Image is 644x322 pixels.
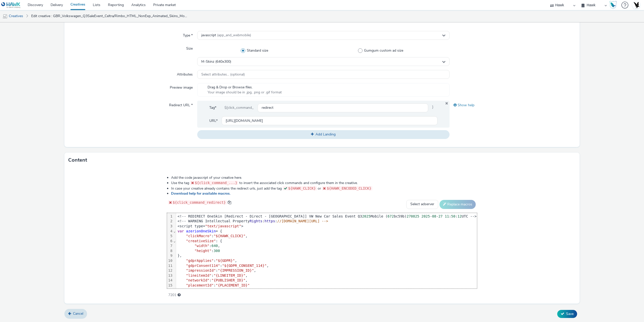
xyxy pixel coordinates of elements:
[214,234,245,238] span: "${HAWK_CLICK}"
[632,1,640,9] img: Account UK
[428,103,437,112] span: }
[167,263,173,268] div: 11
[176,243,477,248] div: : ,
[176,219,477,224] div: <!-- WARNING Intellectual Property : :
[205,224,241,228] span: "text/javascript"
[176,273,477,278] div: : ,
[167,234,173,239] div: 5
[247,48,268,53] span: Standard size
[173,200,226,204] span: ${click_command_redirect}
[168,83,195,90] label: Preview image
[176,288,477,293] div: };
[3,14,8,19] img: mobile
[387,214,394,218] span: 672
[439,200,476,209] button: Replace macros
[186,259,214,263] span: "gdprApplies"
[167,243,173,248] div: 7
[214,249,220,253] span: 300
[178,229,184,233] span: var
[171,180,477,186] li: Use the tag to insert the associated click commands and configure them in the creative.
[171,186,477,191] li: In case your creative already contains the redirect urls, just add the tag or
[438,214,443,218] span: 27
[181,31,195,38] label: Type *
[186,234,212,238] span: "clickMacro"
[197,130,450,139] button: Add Landing
[176,234,477,239] div: : ,
[176,283,477,288] div: :
[176,278,477,283] div: : ,
[250,219,262,223] span: Rights
[216,283,250,287] span: "{PLACEMENT_ID}"
[176,268,477,273] div: : ,
[178,293,181,298] div: Maximum recommended length: 3000 characters.
[73,311,83,316] span: Cancel
[167,283,173,288] div: 15
[167,219,173,224] div: 2
[68,156,87,164] h3: Content
[167,288,173,293] div: 16
[186,264,220,268] span: "gdprConsent114"
[228,201,231,204] span: copy to clipboard
[167,278,173,283] div: 14
[167,253,173,258] div: 9
[186,229,216,233] span: azerionOneSkin
[167,248,173,254] div: 8
[609,1,617,9] img: Hawk Academy
[176,258,477,263] div: : ,
[364,48,403,53] span: Gumgum custom ad size
[186,278,210,282] span: "networkId"
[222,116,437,125] input: url...
[194,249,211,253] span: "height"
[171,191,232,196] a: Download help for available macros.
[176,253,477,258] div: },
[208,90,282,95] span: Your image should be in .jpg, .png or .gif format
[168,293,176,298] span: 7201
[214,273,245,277] span: "{LINEITEM_ID}"
[167,214,173,219] div: 1
[167,258,173,263] div: 10
[194,244,209,248] span: "width"
[186,283,214,287] span: "placementId"
[167,268,173,273] div: 12
[557,310,577,318] button: Save
[201,33,251,38] span: javascript
[407,214,419,218] span: 270825
[184,44,195,51] label: Size
[264,219,275,223] span: https
[277,219,328,223] span: //[DOMAIN_NAME][URL] -->
[609,1,619,9] a: Hawk Academy
[288,186,316,190] span: ${HAWK_CLICK}
[195,181,237,185] span: ${click_command_...}
[186,273,212,277] span: "lineitemId"
[201,73,245,77] span: Select attributes... (optional)
[167,101,195,108] label: Redirect URL *
[176,214,477,219] div: <!-- REDIRECT OneSkin [Redirect - Direct - [GEOGRAPHIC_DATA]] VW New Car Sales Event Q3 Mobile ( ...
[173,239,176,243] span: Fold line
[220,103,258,112] div: ${click_command_
[208,85,282,90] span: Drag & Drop or Browse files.
[167,273,173,278] div: 13
[171,175,477,180] li: Add the code javascript of your creative here.
[451,214,455,218] span: 50
[201,60,231,64] span: M-Skinz (640x300)
[216,259,235,263] span: "${GDPR}"
[421,214,430,218] span: 2025
[432,214,436,218] span: 08
[327,186,371,190] span: ${HAWK_ENCODED_CLICK}
[176,224,477,229] div: <script type= >
[173,229,176,233] span: Fold line
[29,10,190,22] a: Edit creative : GBR_Volkswagen_Q3SaleEvent_Celtra/Rimbo_HTML_NonExp_Animated_Skins_Mobile_[PHONE_...
[186,239,216,243] span: "creativeSize"
[167,239,173,244] div: 6
[167,229,173,234] div: 4
[212,278,246,282] span: "{PUBLISHER_ID}"
[458,214,462,218] span: 12
[450,101,576,110] div: Show help
[212,244,218,248] span: 640
[222,264,267,268] span: "${GDPR_CONSENT_114}"
[218,268,254,272] span: "{IMPRESSION_ID}"
[176,263,477,268] div: : ,
[176,248,477,254] div: :
[445,214,449,218] span: 11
